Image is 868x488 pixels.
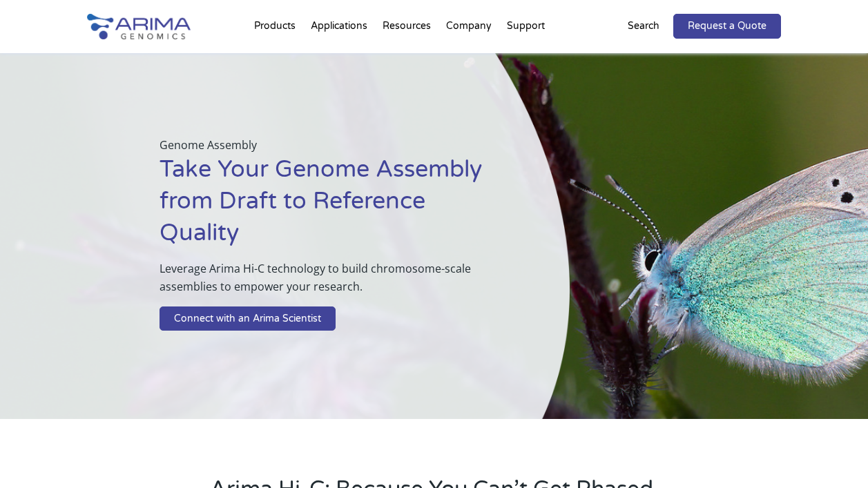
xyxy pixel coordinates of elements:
[628,17,659,35] p: Search
[160,136,501,337] div: Genome Assembly
[673,14,781,39] a: Request a Quote
[87,14,191,39] img: Arima-Genomics-logo
[160,260,501,306] p: Leverage Arima Hi-C technology to build chromosome-scale assemblies to empower your research.
[160,154,501,260] h1: Take Your Genome Assembly from Draft to Reference Quality
[160,306,336,331] a: Connect with an Arima Scientist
